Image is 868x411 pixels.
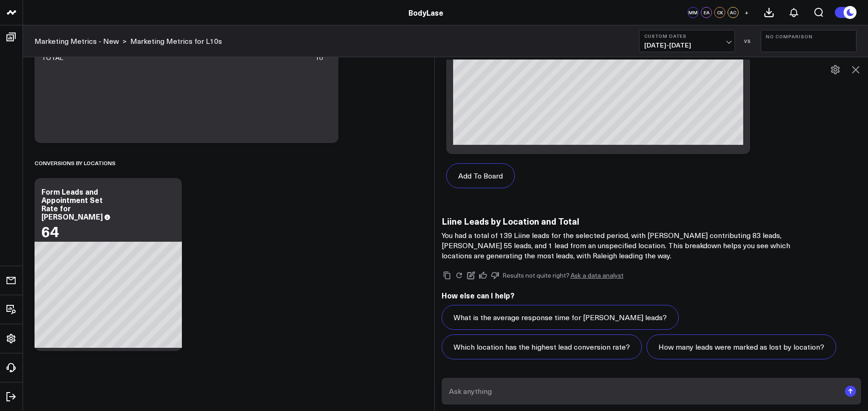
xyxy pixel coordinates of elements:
div: CK [714,7,725,18]
button: How many leads were marked as lost by location? [647,334,836,359]
a: BodyLase [408,7,443,18]
a: Marketing Metrics for L10s [130,36,222,46]
div: 64 [41,223,59,239]
div: EA [701,7,712,18]
span: + [745,9,749,16]
h3: Liine Leads by Location and Total [442,216,810,226]
div: 10 [315,53,323,62]
div: VS [740,38,756,44]
div: TOTAL [41,53,63,62]
button: Which location has the highest lead conversion rate? [442,334,642,359]
div: Conversions by locations [35,152,116,173]
div: AC [728,7,739,18]
button: + [741,7,752,18]
div: Form Leads and Appointment Set Rate for [PERSON_NAME] [41,186,103,221]
button: No Comparison [761,30,856,52]
button: Custom Dates[DATE]-[DATE] [639,30,735,52]
span: [DATE] - [DATE] [644,42,730,49]
h2: How else can I help? [442,290,862,300]
div: MM [687,7,699,18]
span: Results not quite right? [502,271,570,280]
button: What is the average response time for [PERSON_NAME] leads? [442,305,679,330]
input: Ask anything [447,383,841,399]
button: Copy [442,270,453,281]
p: You had a total of 139 Liine leads for the selected period, with [PERSON_NAME] contributing 83 le... [442,230,810,261]
a: Marketing Metrics - New [35,36,119,46]
a: Ask a data analyst [571,272,623,279]
div: > [35,36,127,46]
button: Add To Board [446,163,515,188]
b: Custom Dates [644,33,730,39]
b: No Comparison [766,34,851,39]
